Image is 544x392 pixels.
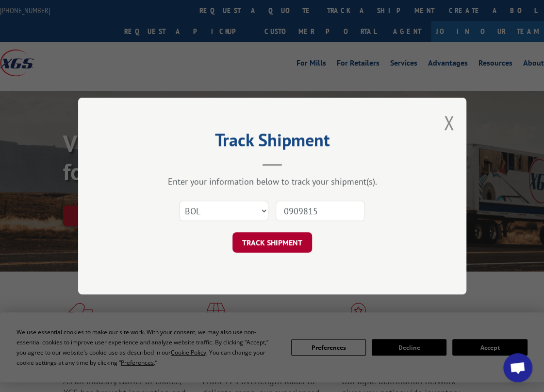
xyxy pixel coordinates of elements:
[503,353,532,382] div: Open chat
[276,201,365,221] input: Number(s)
[444,110,454,136] button: Close modal
[127,133,418,152] h2: Track Shipment
[232,232,312,253] button: TRACK SHIPMENT
[127,176,418,187] div: Enter your information below to track your shipment(s).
